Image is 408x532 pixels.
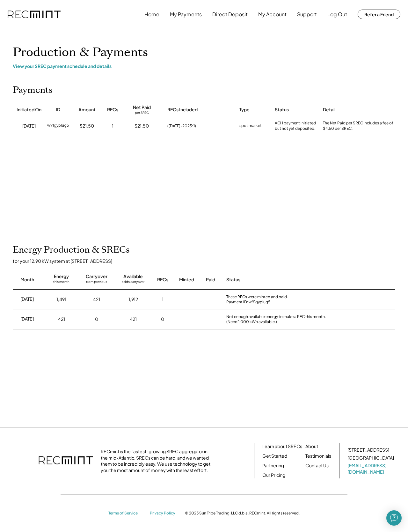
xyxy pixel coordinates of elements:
[262,462,284,469] a: Partnering
[347,447,389,453] div: [STREET_ADDRESS]
[162,296,164,303] div: 1
[13,245,130,255] h2: Energy Production & SRECs
[185,511,300,516] div: © 2025 Sun Tribe Trading, LLC d.b.a. RECmint. All rights reserved.
[226,277,335,283] div: Status
[262,443,302,450] a: Learn about SRECs
[133,104,151,111] div: Net Paid
[13,45,395,60] h1: Production & Payments
[20,277,34,283] div: Month
[128,296,138,303] div: 1,912
[239,123,262,129] div: spot market
[327,8,347,21] button: Log Out
[239,107,250,113] div: Type
[20,316,34,322] div: [DATE]
[157,277,168,283] div: RECs
[135,111,149,115] div: per SREC
[130,316,137,322] div: 421
[262,453,287,459] a: Get Started
[13,85,53,96] h2: Payments
[56,296,66,303] div: 1,491
[135,123,149,129] div: $21.50
[305,453,331,459] a: Testimonials
[54,273,69,280] div: Energy
[347,462,395,475] a: [EMAIL_ADDRESS][DOMAIN_NAME]
[13,258,402,264] div: for your 12.90 kW system at [STREET_ADDRESS]
[170,8,202,21] button: My Payments
[56,107,60,113] div: ID
[101,448,214,473] div: RECmint is the fastest-growing SREC aggregator in the mid-Atlantic. SRECs can be hard, and we wan...
[95,316,98,322] div: 0
[167,107,198,113] div: RECs Included
[150,511,178,516] a: Privacy Policy
[108,511,143,516] a: Terms of Service
[275,121,317,131] div: ACH payment initiated but not yet deposited.
[297,8,317,21] button: Support
[144,8,159,21] button: Home
[167,123,196,129] div: ([DATE]-2025: 1)
[323,107,335,113] div: Detail
[305,462,329,469] a: Contact Us
[262,472,285,478] a: Our Pricing
[22,123,36,129] div: [DATE]
[20,296,34,302] div: [DATE]
[305,443,318,450] a: About
[226,294,335,304] div: These RECs were minted and paid. Payment ID: w91gyplug5
[206,277,215,283] div: Paid
[13,63,395,69] div: View your SREC payment schedule and details
[39,450,93,472] img: recmint-logotype%403x.png
[386,510,402,526] div: Open Intercom Messenger
[86,273,107,280] div: Carryover
[78,107,96,113] div: Amount
[107,107,118,113] div: RECs
[17,107,41,113] div: Initiated On
[112,123,113,129] div: 1
[58,316,65,322] div: 421
[8,11,61,18] img: recmint-logotype%403x.png
[93,296,100,303] div: 421
[258,8,287,21] button: My Account
[226,314,335,324] div: Not enough available energy to make a REC this month. (Need 1,000 kWh available.)
[53,280,69,286] div: this month
[358,10,400,19] button: Refer a Friend
[122,280,144,286] div: adds carryover
[80,123,94,129] div: $21.50
[323,121,396,131] div: The Net Paid per SREC includes a fee of $4.50 per SREC.
[47,123,69,129] div: w91gyplug5
[275,107,289,113] div: Status
[86,280,107,286] div: from previous
[179,277,194,283] div: Minted
[212,8,248,21] button: Direct Deposit
[161,316,164,322] div: 0
[123,273,143,280] div: Available
[347,455,394,461] div: [GEOGRAPHIC_DATA]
